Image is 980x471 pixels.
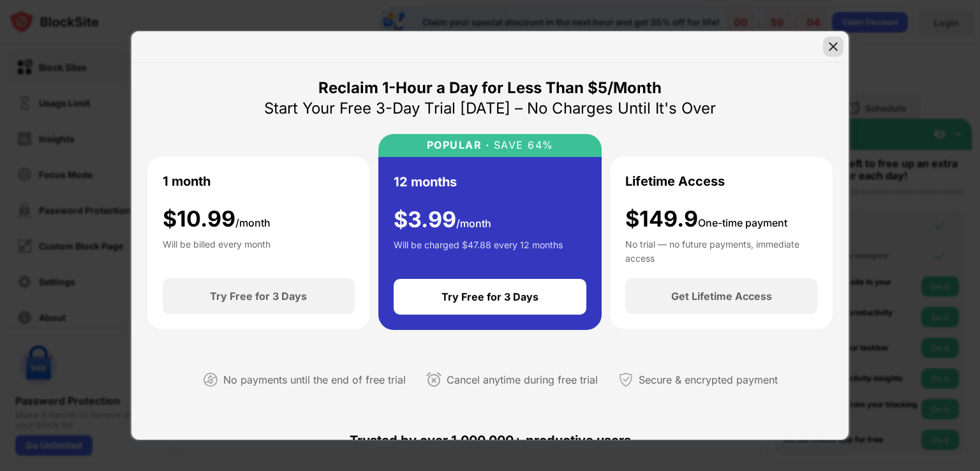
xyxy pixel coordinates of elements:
[394,238,563,264] div: Will be charged $47.88 every 12 months
[618,372,634,387] img: secured-payment
[264,98,716,119] div: Start Your Free 3-Day Trial [DATE] – No Charges Until It's Over
[442,290,538,303] div: Try Free for 3 Days
[426,372,442,387] img: cancel-anytime
[147,410,833,471] div: Trusted by over 1,000,000+ productive users
[223,371,406,389] div: No payments until the end of free trial
[625,172,725,191] div: Lifetime Access
[625,237,817,263] div: No trial — no future payments, immediate access
[456,217,491,230] span: /month
[427,139,490,151] div: POPULAR ·
[203,372,218,387] img: not-paying
[489,139,554,151] div: SAVE 64%
[163,206,271,232] div: $ 10.99
[447,371,598,389] div: Cancel anytime during free trial
[163,172,211,191] div: 1 month
[639,371,778,389] div: Secure & encrypted payment
[698,216,787,229] span: One-time payment
[235,216,271,229] span: /month
[210,290,307,303] div: Try Free for 3 Days
[163,237,271,263] div: Will be billed every month
[671,290,772,303] div: Get Lifetime Access
[394,172,457,191] div: 12 months
[394,207,491,233] div: $ 3.99
[625,206,787,232] div: $149.9
[318,78,662,98] div: Reclaim 1-Hour a Day for Less Than $5/Month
